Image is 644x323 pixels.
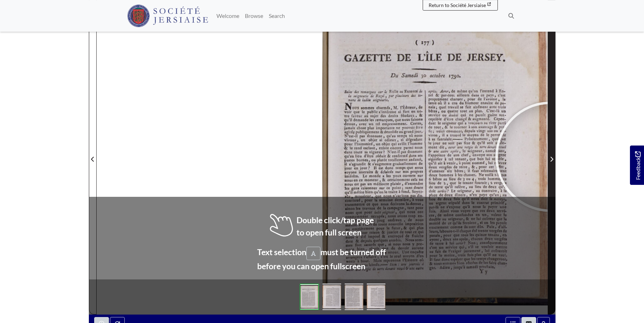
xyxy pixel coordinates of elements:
[633,151,642,180] span: Feedback
[127,3,208,29] a: Société Jersiaise logo
[367,284,385,310] img: 82cd839175d19c9d36d838dfe6c09a8b3a14eb784970b8dcd4cb8dfaa3a2fc15
[345,284,363,310] img: 82cd839175d19c9d36d838dfe6c09a8b3a14eb784970b8dcd4cb8dfaa3a2fc15
[214,9,242,23] a: Welcome
[429,2,486,8] span: Return to Société Jersiaise
[127,5,208,27] img: Société Jersiaise
[300,284,319,310] img: 82cd839175d19c9d36d838dfe6c09a8b3a14eb784970b8dcd4cb8dfaa3a2fc15
[266,9,288,23] a: Search
[242,9,266,23] a: Browse
[630,146,644,185] a: Would you like to provide feedback?
[323,284,341,310] img: 82cd839175d19c9d36d838dfe6c09a8b3a14eb784970b8dcd4cb8dfaa3a2fc15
